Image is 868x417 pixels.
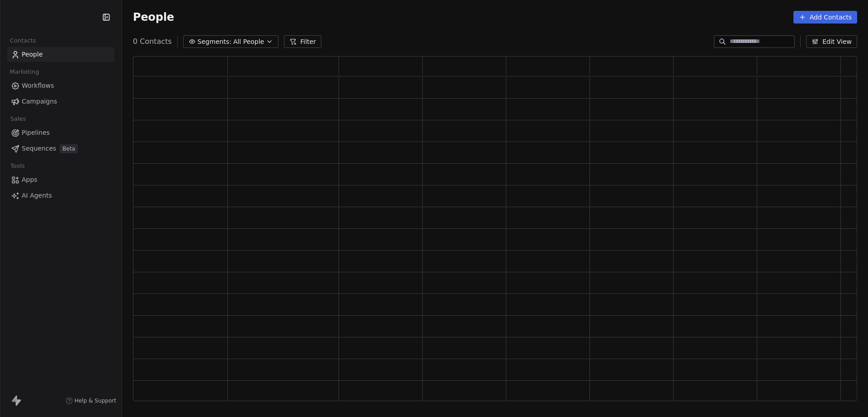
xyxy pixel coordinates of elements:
a: Campaigns [7,94,114,109]
span: People [133,10,174,24]
span: People [22,50,43,59]
span: Contacts [6,34,40,47]
a: Workflows [7,78,114,93]
span: Help & Support [75,397,116,404]
button: Add Contacts [793,11,857,24]
span: Pipelines [22,128,50,137]
span: Campaigns [22,97,57,106]
a: SequencesBeta [7,141,114,156]
span: Segments: [198,37,231,47]
a: Pipelines [7,125,114,140]
a: People [7,47,114,62]
span: Sequences [22,144,56,153]
a: Apps [7,172,114,187]
span: AI Agents [22,191,52,200]
span: Sales [6,112,30,126]
span: Workflows [22,81,54,90]
a: AI Agents [7,188,114,203]
span: Apps [22,175,38,185]
button: Filter [284,35,321,48]
a: Help & Support [66,397,116,404]
span: All People [233,37,264,47]
span: Beta [60,144,78,153]
button: Edit View [806,35,857,48]
span: Tools [6,159,28,173]
span: 0 Contacts [133,36,172,47]
span: Marketing [6,65,43,79]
